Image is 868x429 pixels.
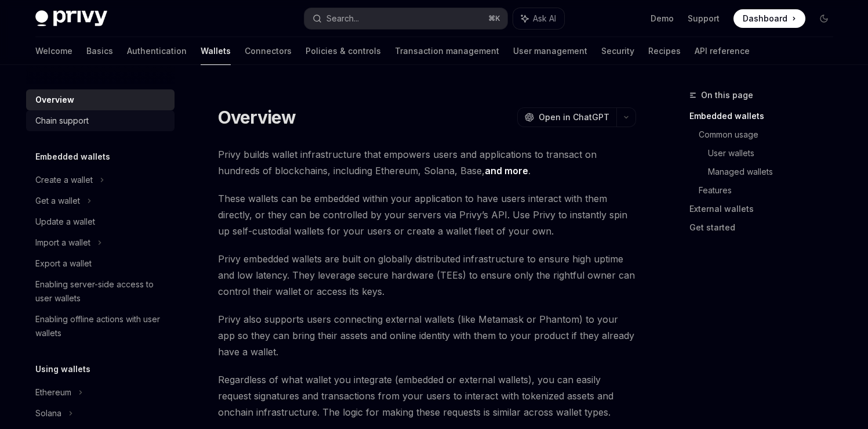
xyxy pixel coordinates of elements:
span: These wallets can be embedded within your application to have users interact with them directly, ... [218,190,636,239]
div: Ethereum [35,385,71,399]
a: Authentication [127,37,187,65]
div: Update a wallet [35,215,95,229]
a: Chain support [26,110,175,131]
span: Ask AI [533,13,556,24]
button: Toggle dark mode [815,9,833,28]
a: User wallets [708,144,842,163]
h5: Embedded wallets [35,150,110,164]
a: Managed wallets [708,163,842,181]
span: Dashboard [743,13,787,24]
button: Ask AI [513,8,564,29]
div: Search... [326,12,359,26]
div: Overview [35,93,74,107]
a: External wallets [689,200,842,218]
h5: Using wallets [35,362,90,376]
a: Export a wallet [26,253,175,274]
div: Solana [35,406,61,420]
span: Privy also supports users connecting external wallets (like Metamask or Phantom) to your app so t... [218,311,636,360]
a: Get started [689,218,842,237]
a: Transaction management [395,37,499,65]
a: Demo [651,13,674,24]
img: dark logo [35,10,107,27]
a: Overview [26,89,175,110]
a: Enabling server-side access to user wallets [26,274,175,309]
button: Search...⌘K [304,8,507,29]
a: API reference [695,37,750,65]
a: Features [699,181,842,200]
a: Connectors [245,37,292,65]
div: Create a wallet [35,173,93,187]
div: Enabling server-side access to user wallets [35,277,168,305]
a: User management [513,37,587,65]
div: Export a wallet [35,257,92,271]
div: Import a wallet [35,236,90,250]
span: ⌘ K [488,14,500,23]
a: and more [485,165,528,177]
span: Privy embedded wallets are built on globally distributed infrastructure to ensure high uptime and... [218,251,636,300]
div: Get a wallet [35,194,80,208]
a: Embedded wallets [689,107,842,125]
a: Recipes [648,37,681,65]
div: Chain support [35,114,89,128]
button: Open in ChatGPT [517,107,616,127]
a: Dashboard [733,9,805,28]
span: On this page [701,88,753,102]
a: Support [688,13,720,24]
a: Security [601,37,634,65]
div: Enabling offline actions with user wallets [35,312,168,340]
span: Regardless of what wallet you integrate (embedded or external wallets), you can easily request si... [218,372,636,420]
a: Basics [86,37,113,65]
a: Welcome [35,37,72,65]
a: Policies & controls [306,37,381,65]
span: Open in ChatGPT [539,111,609,123]
a: Enabling offline actions with user wallets [26,309,175,344]
a: Wallets [201,37,231,65]
a: Common usage [699,125,842,144]
h1: Overview [218,107,296,128]
a: Update a wallet [26,211,175,232]
span: Privy builds wallet infrastructure that empowers users and applications to transact on hundreds o... [218,146,636,179]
